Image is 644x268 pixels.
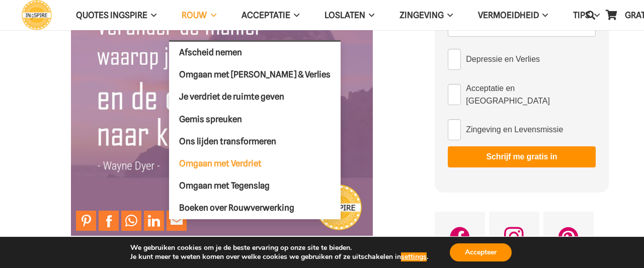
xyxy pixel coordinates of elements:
span: VERMOEIDHEID [478,10,539,20]
a: Facebook [435,212,485,262]
a: Share to WhatsApp [121,211,141,231]
span: Loslaten Menu [365,3,374,28]
span: Je verdriet de ruimte geven [179,92,284,102]
a: Instagram [489,212,539,262]
input: Depressie en Verlies [448,49,461,70]
a: Mail to Email This [167,211,187,231]
span: Acceptatie [242,10,290,20]
span: Acceptatie en [GEOGRAPHIC_DATA] [466,82,595,107]
a: AcceptatieAcceptatie Menu [229,3,312,28]
a: Gemis spreuken [169,108,341,130]
a: ROUWROUW Menu [169,3,228,28]
a: Boeken over Rouwverwerking [169,197,341,219]
a: LoslatenLoslaten Menu [312,3,387,28]
a: Share to LinkedIn [144,211,164,231]
a: VERMOEIDHEIDVERMOEIDHEID Menu [465,3,560,28]
span: TIPS [573,10,590,20]
span: Afscheid nemen [179,47,242,57]
span: VERMOEIDHEID Menu [539,3,548,28]
span: Ons lijden transformeren [179,136,276,146]
span: QUOTES INGSPIRE Menu [147,3,156,28]
button: settings [401,252,427,261]
li: Facebook [99,211,121,231]
input: Zingeving en Levensmissie [448,119,461,140]
span: Omgaan met Tegenslag [179,181,270,191]
a: Omgaan met [PERSON_NAME] & Verlies [169,64,341,86]
span: Omgaan met Verdriet [179,158,262,168]
span: Depressie en Verlies [466,53,540,65]
p: We gebruiken cookies om je de beste ervaring op onze site te bieden. [130,243,428,252]
li: Email This [167,211,189,231]
p: Je kunt meer te weten komen over welke cookies we gebruiken of ze uitschakelen in . [130,252,428,261]
a: Pinterest [543,212,594,262]
input: Acceptatie en [GEOGRAPHIC_DATA] [448,84,461,105]
button: Schrijf me gratis in [448,146,595,167]
span: Loslaten [325,10,365,20]
li: Pinterest [76,211,99,231]
a: Afscheid nemen [169,42,341,64]
span: Zingeving [399,10,444,20]
a: Omgaan met Tegenslag [169,175,341,197]
span: Omgaan met [PERSON_NAME] & Verlies [179,69,331,79]
span: Gemis spreuken [179,114,242,124]
span: Zingeving en Levensmissie [466,123,563,136]
a: Omgaan met Verdriet [169,152,341,174]
li: WhatsApp [121,211,144,231]
span: Acceptatie Menu [290,3,299,28]
a: Pin to Pinterest [76,211,96,231]
a: QUOTES INGSPIREQUOTES INGSPIRE Menu [63,3,169,28]
span: Boeken over Rouwverwerking [179,203,294,213]
a: ZingevingZingeving Menu [387,3,465,28]
a: Share to Facebook [99,211,119,231]
li: LinkedIn [144,211,167,231]
span: ROUW [182,10,207,20]
button: Accepteer [450,243,512,261]
a: Ons lijden transformeren [169,130,341,152]
span: Zingeving Menu [444,3,453,28]
a: Zoeken [581,3,601,28]
span: ROUW Menu [207,3,216,28]
a: TIPSTIPS Menu [560,3,612,28]
span: QUOTES INGSPIRE [76,10,147,20]
a: Je verdriet de ruimte geven [169,86,341,108]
